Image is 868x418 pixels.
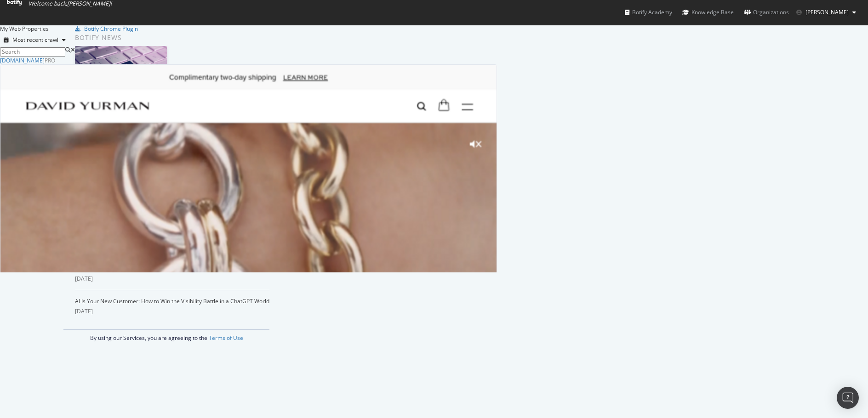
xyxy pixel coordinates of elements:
div: By using our Services, you are agreeing to the [63,329,269,342]
div: [DATE] [75,275,269,283]
div: Botify Chrome Plugin [84,25,138,33]
div: Open Intercom Messenger [837,387,859,409]
a: Botify Chrome Plugin [75,25,138,33]
img: Prepare for Black Friday 2025 by Prioritizing AI Search Visibility [75,46,167,94]
div: Botify news [75,33,269,43]
a: Terms of Use [209,334,243,342]
div: [DATE] [75,307,269,316]
div: Organizations [744,8,789,17]
span: Rachel Black [805,8,849,16]
div: Most recent crawl [12,37,58,43]
a: AI Is Your New Customer: How to Win the Visibility Battle in a ChatGPT World [75,297,269,305]
div: Knowledge Base [682,8,734,17]
div: Pro [45,56,55,64]
button: [PERSON_NAME] [789,5,863,20]
div: Botify Academy [625,8,672,17]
